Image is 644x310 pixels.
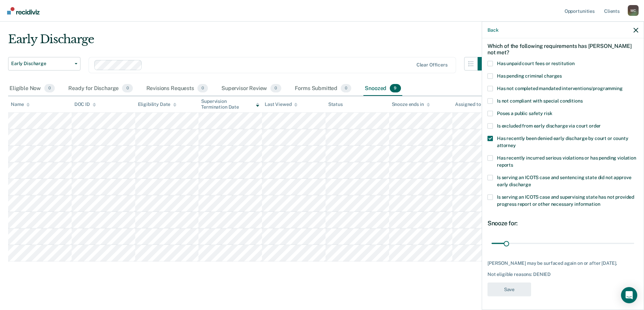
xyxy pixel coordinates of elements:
span: 0 [44,84,55,93]
div: Clear officers [416,62,448,68]
span: Has pending criminal charges [497,73,562,78]
button: Back [487,27,498,33]
div: Which of the following requirements has [PERSON_NAME] not met? [487,37,638,61]
div: Revisions Requests [145,81,209,96]
button: Profile dropdown button [628,5,639,16]
img: Recidiviz [7,7,40,15]
div: Open Intercom Messenger [621,287,637,303]
div: Name [11,102,30,107]
div: Not eligible reasons: DENIED [487,272,638,277]
div: Eligible Now [8,81,56,96]
span: Has recently incurred serious violations or has pending violation reports [497,155,636,167]
span: 0 [197,84,208,93]
div: Eligibility Date [138,102,177,107]
div: Ready for Discharge [67,81,134,96]
div: [PERSON_NAME] may be surfaced again on or after [DATE]. [487,260,638,266]
span: Is not compliant with special conditions [497,98,582,103]
span: Early Discharge [11,61,72,66]
div: Supervision Termination Date [201,98,259,110]
span: Is excluded from early discharge via court order [497,123,601,128]
span: 9 [390,84,401,93]
div: DOC ID [74,102,96,107]
span: 0 [122,84,133,93]
span: Has recently been denied early discharge by court or county attorney [497,135,628,148]
span: Has not completed mandated interventions/programming [497,85,623,91]
div: Supervisor Review [220,81,283,96]
span: 0 [341,84,351,93]
div: Last Viewed [265,102,297,107]
div: Status [328,102,343,107]
div: Snooze ends in [392,102,430,107]
span: Has unpaid court fees or restitution [497,60,575,66]
div: M C [628,5,639,16]
div: Snooze for: [487,219,638,227]
span: Is serving an ICOTS case and supervising state has not provided progress report or other necessar... [497,194,634,206]
button: Save [487,282,531,296]
div: Early Discharge [8,32,491,52]
div: Snoozed [363,81,402,96]
span: 0 [270,84,281,93]
span: Is serving an ICOTS case and sentencing state did not approve early discharge [497,174,631,187]
div: Assigned to [455,102,487,107]
div: Forms Submitted [293,81,353,96]
span: Poses a public safety risk [497,110,552,116]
